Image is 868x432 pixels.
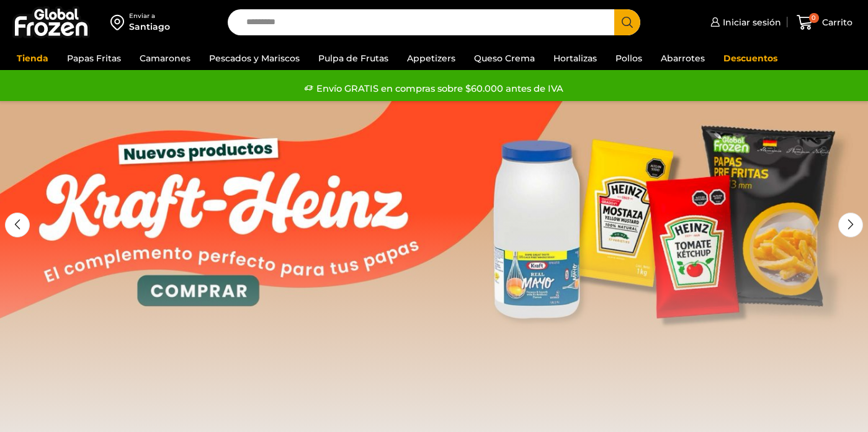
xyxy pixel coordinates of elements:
a: Hortalizas [547,46,603,70]
a: Tienda [11,46,55,70]
span: Iniciar sesión [720,16,781,29]
a: Pescados y Mariscos [203,46,306,70]
div: Santiago [129,20,170,33]
div: Enviar a [129,12,170,20]
a: Iniciar sesión [707,10,781,35]
button: Search button [614,9,640,35]
a: Pulpa de Frutas [312,46,395,70]
a: Appetizers [401,46,462,70]
a: Camarones [133,46,197,70]
a: Abarrotes [655,46,711,70]
a: 0 Carrito [794,8,856,37]
a: Papas Fritas [61,46,127,70]
img: address-field-icon.svg [110,12,129,33]
a: Descuentos [717,46,784,70]
a: Queso Crema [468,46,541,70]
span: Carrito [819,16,852,29]
span: 0 [809,13,819,23]
a: Pollos [609,46,648,70]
